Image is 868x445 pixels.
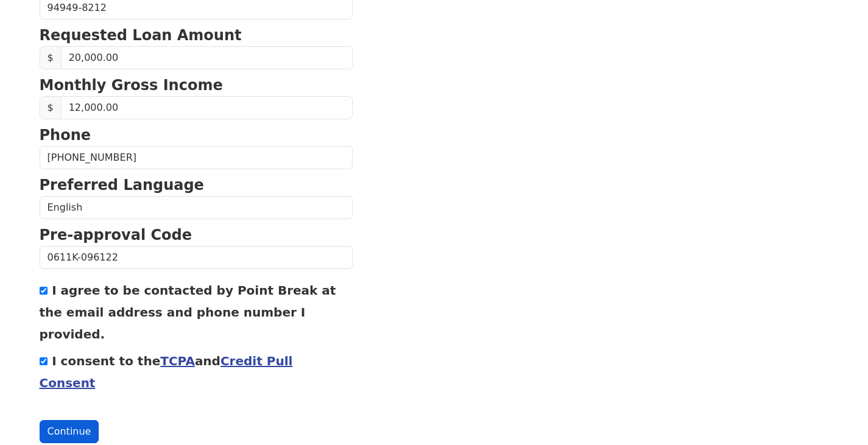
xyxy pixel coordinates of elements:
span: $ [40,96,62,119]
strong: Preferred Language [40,177,204,194]
label: I consent to the and [40,354,293,390]
a: TCPA [160,354,195,368]
button: Continue [40,420,99,443]
p: Monthly Gross Income [40,74,353,96]
strong: Requested Loan Amount [40,27,242,44]
strong: Pre-approval Code [40,226,192,244]
input: Pre-approval Code [40,246,353,269]
input: Monthly Gross Income [61,96,353,119]
input: Requested Loan Amount [61,46,353,69]
strong: Phone [40,127,91,144]
label: I agree to be contacted by Point Break at the email address and phone number I provided. [40,283,336,342]
span: $ [40,46,62,69]
input: Phone [40,146,353,169]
